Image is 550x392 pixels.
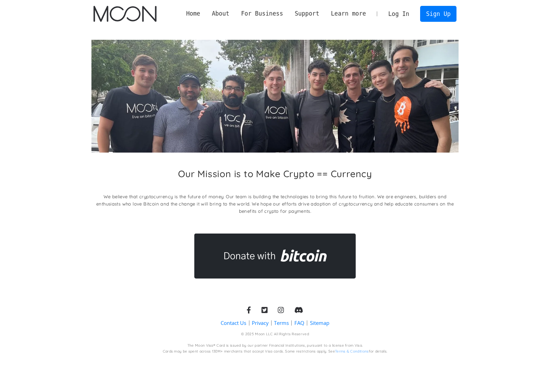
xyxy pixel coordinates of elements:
div: About [212,9,230,18]
a: Terms & Conditions [335,349,369,354]
a: FAQ [294,319,304,327]
a: Contact Us [221,319,246,327]
div: Learn more [325,9,372,18]
a: Sitemap [310,319,329,327]
div: Cards may be spent across 130M+ merchants that accept Visa cards. Some restrictions apply. See fo... [163,349,388,354]
div: Support [295,9,319,18]
h2: Our Mission is to Make Crypto == Currency [178,168,372,179]
a: home [94,6,156,22]
div: For Business [235,9,289,18]
div: © 2025 Moon LLC All Rights Reserved [241,332,309,337]
div: About [206,9,235,18]
div: Learn more [331,9,366,18]
a: Home [180,9,206,18]
div: The Moon Visa® Card is issued by our partner Financial Institutions, pursuant to a license from V... [187,343,363,348]
a: Privacy [252,319,268,327]
a: Terms [274,319,289,327]
a: Log In [382,6,415,21]
a: Sign Up [420,6,456,21]
div: Support [289,9,325,18]
img: Moon Logo [94,6,156,22]
p: We believe that cryptocurrency is the future of money. Our team is building the technologies to b... [91,193,459,215]
div: For Business [241,9,283,18]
